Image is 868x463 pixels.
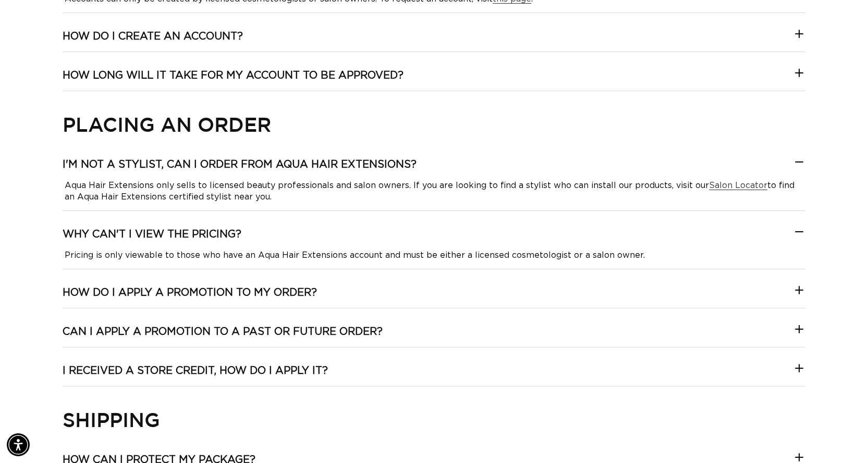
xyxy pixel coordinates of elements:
[63,180,805,203] div: I'm not a stylist, can I order from Aqua Hair Extensions?
[63,30,243,43] h3: How do I create an account?
[65,249,803,261] p: Pricing is only viewable to those who have an Aqua Hair Extensions account and must be either a l...
[63,30,805,52] summary: How do I create an account?
[63,286,805,308] summary: How do I apply a promotion to my order?
[63,325,805,347] summary: Can I apply a promotion to a past or future order?
[63,228,241,241] h3: Why can't I view the pricing?
[63,69,404,82] h3: How long will it take for my account to be approved?
[63,158,417,171] h3: I'm not a stylist, can I order from Aqua Hair Extensions?
[63,158,805,180] summary: I'm not a stylist, can I order from Aqua Hair Extensions?
[63,69,805,91] summary: How long will it take for my account to be approved?
[63,407,805,432] h2: Shipping
[63,325,383,339] h3: Can I apply a promotion to a past or future order?
[816,413,868,463] iframe: Chat Widget
[63,112,805,137] h2: Placing an order
[63,286,317,299] h3: How do I apply a promotion to my order?
[63,228,805,249] summary: Why can't I view the pricing?
[63,364,805,386] summary: I received a store credit, how do I apply it?
[7,433,30,456] div: Accessibility Menu
[709,181,767,190] a: Salon Locator
[65,180,803,203] p: Aqua Hair Extensions only sells to licensed beauty professionals and salon owners. If you are loo...
[63,249,805,261] div: Why can't I view the pricing?
[63,364,328,378] h3: I received a store credit, how do I apply it?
